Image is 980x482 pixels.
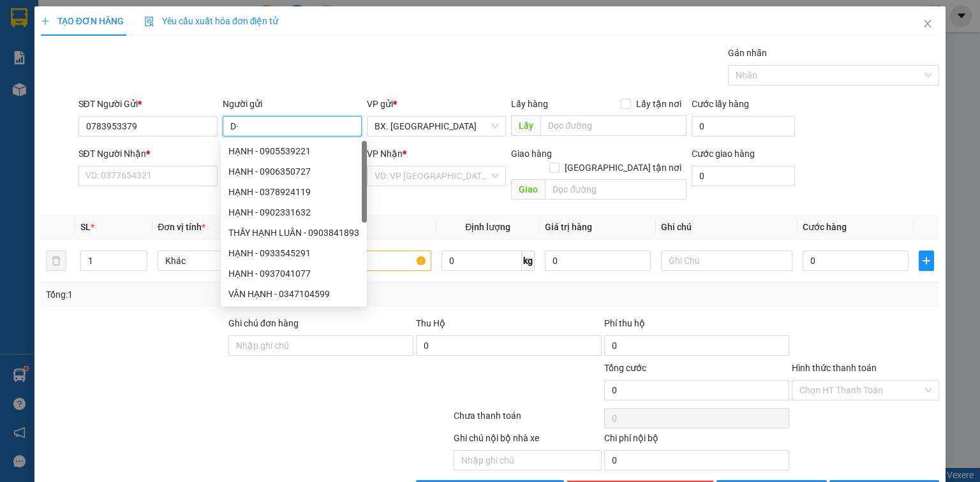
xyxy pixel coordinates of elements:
[46,288,379,302] div: Tổng: 1
[545,222,592,232] span: Giá trị hàng
[919,256,933,266] span: plus
[511,115,540,136] span: Lấy
[367,97,506,111] div: VP gửi
[511,149,552,159] span: Giao hàng
[604,431,789,450] div: Chi phí nội bộ
[228,267,359,281] div: HẠNH - 0937041077
[367,149,403,159] span: VP Nhận
[221,284,367,304] div: VÂN HẠNH - 0347104599
[228,226,359,240] div: THẦY HẠNH LUÂN - 0903841893
[221,223,367,243] div: THẦY HẠNH LUÂN - 0903841893
[454,431,601,450] div: Ghi chú nội bộ nhà xe
[221,161,367,182] div: HẠNH - 0906350727
[221,141,367,161] div: HẠNH - 0905539221
[228,335,413,356] input: Ghi chú đơn hàng
[221,182,367,202] div: HẠNH - 0378924119
[144,17,154,27] img: icon
[80,222,91,232] span: SL
[223,97,362,111] div: Người gửi
[228,246,359,260] div: HẠNH - 0933545291
[452,409,602,431] div: Chưa thanh toán
[375,117,498,136] span: BX. Ninh Sơn
[923,18,933,29] span: close
[228,185,359,199] div: HẠNH - 0378924119
[228,318,299,328] label: Ghi chú đơn hàng
[454,450,601,471] input: Nhập ghi chú
[82,18,122,122] b: Biên nhận gởi hàng hóa
[692,149,755,159] label: Cước giao hàng
[604,363,646,373] span: Tổng cước
[221,243,367,263] div: HẠNH - 0933545291
[221,202,367,223] div: HẠNH - 0902331632
[158,222,205,232] span: Đơn vị tính
[919,251,934,271] button: plus
[692,166,795,186] input: Cước giao hàng
[16,82,70,142] b: An Anh Limousine
[465,222,510,232] span: Định lượng
[604,316,789,335] div: Phí thu hộ
[511,179,545,200] span: Giao
[144,16,279,26] span: Yêu cầu xuất hóa đơn điện tử
[522,251,535,271] span: kg
[728,48,767,58] label: Gán nhãn
[792,363,877,373] label: Hình thức thanh toán
[631,97,687,111] span: Lấy tận nơi
[545,179,687,200] input: Dọc đường
[46,251,66,271] button: delete
[545,251,651,271] input: 0
[165,251,281,270] span: Khác
[910,6,946,42] button: Close
[41,17,50,26] span: plus
[78,97,218,111] div: SĐT Người Gửi
[656,215,798,240] th: Ghi chú
[416,318,445,328] span: Thu Hộ
[228,205,359,219] div: HẠNH - 0902331632
[692,99,749,109] label: Cước lấy hàng
[228,287,359,301] div: VÂN HẠNH - 0347104599
[228,164,359,179] div: HẠNH - 0906350727
[560,161,687,175] span: [GEOGRAPHIC_DATA] tận nơi
[661,251,792,271] input: Ghi Chú
[78,147,218,161] div: SĐT Người Nhận
[41,16,124,26] span: TẠO ĐƠN HÀNG
[692,116,795,136] input: Cước lấy hàng
[511,99,548,109] span: Lấy hàng
[803,222,847,232] span: Cước hàng
[221,263,367,284] div: HẠNH - 0937041077
[228,144,359,158] div: HẠNH - 0905539221
[540,115,687,136] input: Dọc đường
